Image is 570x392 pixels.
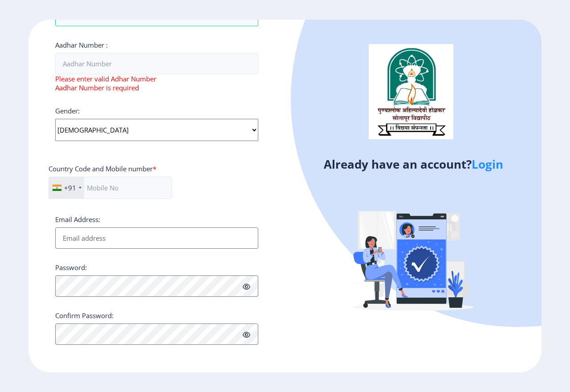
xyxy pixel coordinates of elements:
[55,40,108,49] label: Aadhar Number :
[55,74,156,83] span: Please enter valid Adhar Number
[49,164,156,173] label: Country Code and Mobile number
[55,227,258,249] input: Email address
[55,106,80,115] label: Gender:
[369,44,453,139] img: logo
[55,263,87,272] label: Password:
[335,178,491,333] img: Verified-rafiki.svg
[55,215,100,224] label: Email Address:
[49,177,84,198] div: India (भारत): +91
[64,183,76,192] div: +91
[49,177,172,199] input: Mobile No
[55,311,114,320] label: Confirm Password:
[55,83,139,92] span: Aadhar Number is required
[292,157,535,171] h4: Already have an account?
[55,53,258,74] input: Aadhar Number
[472,156,503,172] a: Login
